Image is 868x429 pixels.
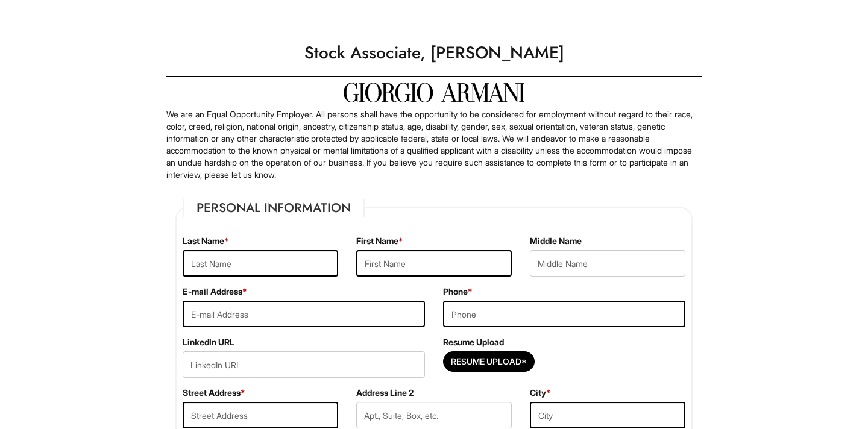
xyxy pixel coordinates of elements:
input: Street Address [183,402,338,428]
input: First Name [356,250,512,277]
input: E-mail Address [183,301,425,327]
label: Address Line 2 [356,387,414,399]
label: Middle Name [530,235,582,247]
input: Apt., Suite, Box, etc. [356,402,512,428]
input: Middle Name [530,250,685,277]
input: Last Name [183,250,338,277]
input: LinkedIn URL [183,351,425,378]
label: Street Address [183,387,245,399]
h1: Stock Associate, [PERSON_NAME] [160,36,708,70]
p: We are an Equal Opportunity Employer. All persons shall have the opportunity to be considered for... [166,108,702,181]
legend: Personal Information [183,199,365,217]
button: Resume Upload*Resume Upload* [443,351,535,372]
label: LinkedIn URL [183,336,234,348]
label: Last Name [183,235,229,247]
label: Resume Upload [443,336,504,348]
label: Phone [443,286,473,298]
input: City [530,402,685,428]
label: First Name [356,235,403,247]
input: Phone [443,301,685,327]
label: E-mail Address [183,286,247,298]
label: City [530,387,551,399]
img: Giorgio Armani [344,83,524,102]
